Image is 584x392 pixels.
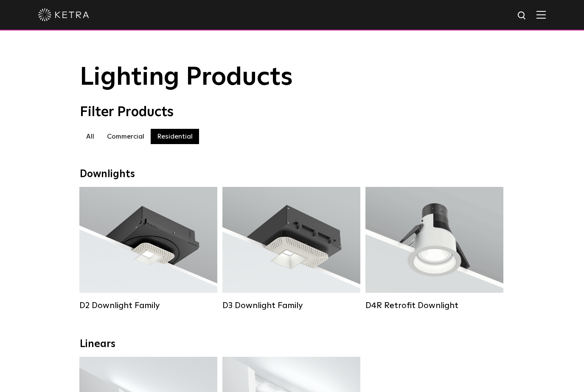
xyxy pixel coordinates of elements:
img: ketra-logo-2019-white [38,8,89,21]
div: Filter Products [80,104,504,120]
img: search icon [517,11,528,21]
a: D4R Retrofit Downlight Lumen Output:800Colors:White / BlackBeam Angles:15° / 25° / 40° / 60°Watta... [365,187,503,310]
a: D2 Downlight Family Lumen Output:1200Colors:White / Black / Gloss Black / Silver / Bronze / Silve... [79,187,217,310]
div: D3 Downlight Family [222,300,360,311]
div: Linears [80,338,504,350]
div: D4R Retrofit Downlight [365,300,503,311]
img: Hamburger%20Nav.svg [536,11,546,19]
div: D2 Downlight Family [79,300,217,311]
div: Downlights [80,168,504,181]
label: All [80,129,101,144]
label: Residential [151,129,199,144]
span: Lighting Products [80,65,293,90]
a: D3 Downlight Family Lumen Output:700 / 900 / 1100Colors:White / Black / Silver / Bronze / Paintab... [222,187,360,310]
label: Commercial [101,129,151,144]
